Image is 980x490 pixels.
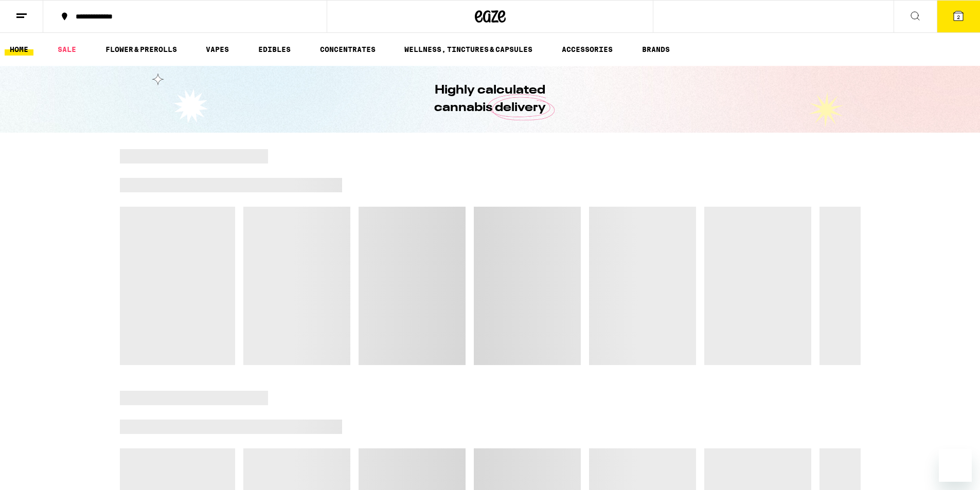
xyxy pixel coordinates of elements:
a: WELLNESS, TINCTURES & CAPSULES [399,43,538,56]
a: CONCENTRATES [315,43,381,56]
a: VAPES [201,43,234,56]
a: HOME [5,43,33,56]
a: BRANDS [637,43,675,56]
a: SALE [52,43,81,56]
button: 2 [937,1,980,32]
a: EDIBLES [253,43,296,56]
a: FLOWER & PREROLLS [100,43,182,56]
iframe: Button to launch messaging window [939,449,972,482]
a: ACCESSORIES [557,43,618,56]
span: 2 [957,14,960,20]
h1: Highly calculated cannabis delivery [405,82,575,117]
